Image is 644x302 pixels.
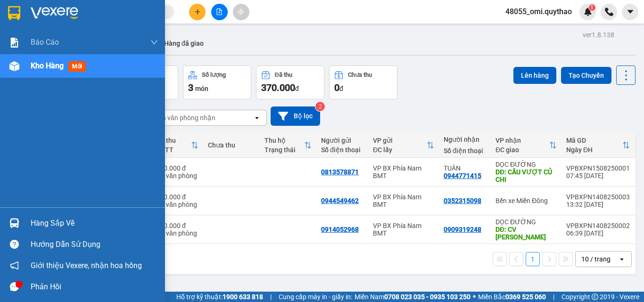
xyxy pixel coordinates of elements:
[315,102,325,111] sup: 2
[368,133,439,158] th: Toggle SortBy
[156,222,198,229] div: 130.000 đ
[566,201,630,208] div: 13:32 [DATE]
[444,172,481,180] div: 0944771415
[156,137,191,144] div: Đã thu
[9,38,19,48] img: solution-icon
[566,146,622,154] div: Ngày ĐH
[195,85,208,92] span: món
[566,137,622,144] div: Mã GD
[275,72,292,78] div: Đã thu
[373,164,434,180] div: VP BX Phía Nam BMT
[495,137,549,144] div: VP nhận
[321,146,363,154] div: Số điện thoại
[202,72,226,78] div: Số lượng
[498,6,579,17] span: 48055_omi.quythao
[271,106,320,126] button: Bộ lọc
[321,226,359,233] div: 0914052968
[626,8,635,16] span: caret-down
[157,32,211,55] button: Hàng đã giao
[270,292,272,302] span: |
[156,201,198,208] div: Tại văn phòng
[581,254,611,264] div: 10 / trang
[384,293,471,301] strong: 0708 023 035 - 0935 103 250
[590,4,594,11] span: 1
[329,65,397,99] button: Chưa thu0đ
[553,292,554,302] span: |
[505,293,546,301] strong: 0369 525 060
[444,197,481,204] div: 0352315098
[194,8,201,15] span: plus
[156,172,198,180] div: Tại văn phòng
[68,61,86,72] span: mới
[373,222,434,237] div: VP BX Phía Nam BMT
[260,133,316,158] th: Toggle SortBy
[622,4,638,20] button: caret-down
[444,147,486,155] div: Số điện thoại
[373,193,434,208] div: VP BX Phía Nam BMT
[264,137,304,144] div: Thu hộ
[495,197,557,204] div: Bến xe Miền Đông
[495,168,557,183] div: DĐ: CẦU VƯỢT CỦ CHI
[618,255,626,263] svg: open
[156,164,198,172] div: 100.000 đ
[583,30,614,40] div: ver 1.8.138
[592,294,598,300] span: copyright
[491,133,561,158] th: Toggle SortBy
[321,197,359,204] div: 0944549462
[513,67,556,84] button: Lên hàng
[156,193,198,201] div: 140.000 đ
[561,67,611,84] button: Tạo Chuyến
[31,216,158,230] div: Hàng sắp về
[348,72,372,78] div: Chưa thu
[9,61,19,71] img: warehouse-icon
[295,85,299,92] span: đ
[589,4,595,11] sup: 1
[478,292,546,302] span: Miền Bắc
[188,82,193,93] span: 3
[355,292,471,302] span: Miền Nam
[10,282,19,291] span: message
[473,295,476,299] span: ⚪️
[31,61,64,70] span: Kho hàng
[10,240,19,249] span: question-circle
[264,146,304,154] div: Trạng thái
[31,36,59,48] span: Báo cáo
[223,293,263,301] strong: 1900 633 818
[561,133,635,158] th: Toggle SortBy
[8,6,20,20] img: logo-vxr
[9,218,19,228] img: warehouse-icon
[238,8,244,15] span: aim
[183,65,251,99] button: Số lượng3món
[156,146,191,154] div: HTTT
[495,226,557,241] div: DĐ: CV THANH LỄ
[566,229,630,237] div: 06:39 [DATE]
[321,137,363,144] div: Người gửi
[10,261,19,270] span: notification
[495,146,549,154] div: ĐC giao
[150,113,215,122] div: Chọn văn phòng nhận
[151,133,203,158] th: Toggle SortBy
[279,292,352,302] span: Cung cấp máy in - giấy in:
[444,136,486,143] div: Người nhận
[566,193,630,201] div: VPBXPN1408250003
[216,8,223,15] span: file-add
[444,164,486,172] div: TUÂN
[584,8,592,16] img: icon-new-feature
[339,85,343,92] span: đ
[176,292,263,302] span: Hỗ trợ kỹ thuật:
[253,114,261,122] svg: open
[495,161,557,168] div: DỌC ĐƯỜNG
[334,82,339,93] span: 0
[526,252,540,266] button: 1
[566,222,630,229] div: VPBXPN1408250002
[211,4,228,20] button: file-add
[208,141,255,149] div: Chưa thu
[566,164,630,172] div: VPBXPN1508250001
[495,218,557,226] div: DỌC ĐƯỜNG
[31,237,158,252] div: Hướng dẫn sử dụng
[31,280,158,294] div: Phản hồi
[373,146,427,154] div: ĐC lấy
[31,260,142,271] span: Giới thiệu Vexere, nhận hoa hồng
[233,4,249,20] button: aim
[444,226,481,233] div: 0909319248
